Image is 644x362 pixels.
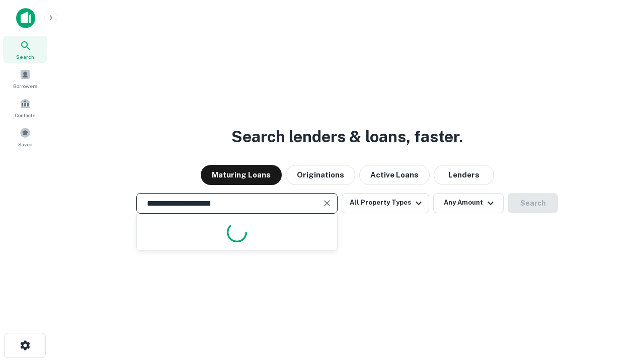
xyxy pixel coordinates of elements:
[3,123,47,150] a: Saved
[359,165,430,185] button: Active Loans
[231,125,463,149] h3: Search lenders & loans, faster.
[16,53,34,61] span: Search
[15,111,35,119] span: Contacts
[3,94,47,121] a: Contacts
[594,282,644,330] iframe: Chat Widget
[434,165,494,185] button: Lenders
[201,165,282,185] button: Maturing Loans
[286,165,355,185] button: Originations
[342,193,429,213] button: All Property Types
[3,65,47,92] a: Borrowers
[16,8,35,28] img: capitalize-icon.png
[433,193,504,213] button: Any Amount
[18,140,33,148] span: Saved
[13,82,37,90] span: Borrowers
[3,36,47,63] a: Search
[320,196,334,210] button: Clear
